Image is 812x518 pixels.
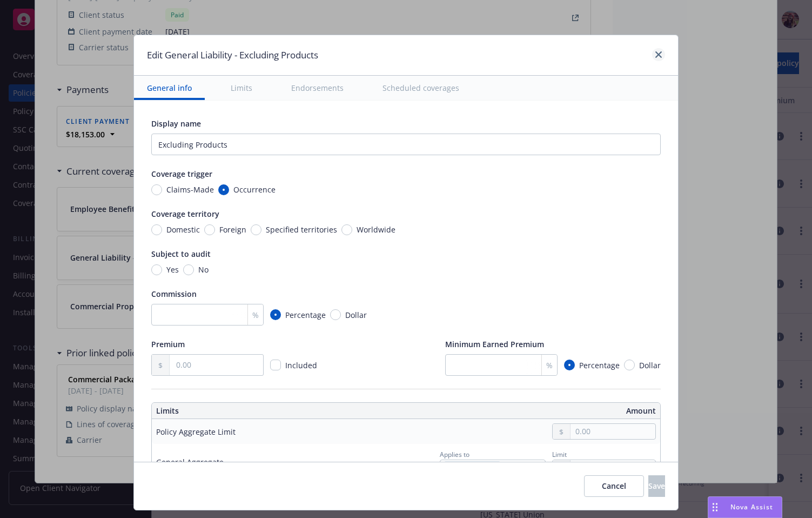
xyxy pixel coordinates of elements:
[151,169,212,179] span: Coverage trigger
[440,450,469,459] span: Applies to
[151,224,162,235] input: Domestic
[546,360,553,371] span: %
[266,224,337,235] span: Specified territories
[156,456,224,468] div: General Aggregate
[285,360,317,370] span: Included
[166,224,200,235] span: Domestic
[564,360,575,370] input: Percentage
[411,403,660,419] th: Amount
[357,224,395,235] span: Worldwide
[708,496,782,518] button: Nova Assist
[134,76,205,100] button: General info
[251,224,261,235] input: Specified territories
[552,450,567,459] span: Limit
[151,184,162,195] input: Claims-Made
[370,76,472,100] button: Scheduled coverages
[151,249,211,259] span: Subject to audit
[278,76,357,100] button: Endorsements
[579,360,620,371] span: Percentage
[151,339,185,349] span: Premium
[708,497,722,517] div: Drag to move
[341,224,352,235] input: Worldwide
[584,475,644,497] button: Cancel
[183,264,194,275] input: No
[602,481,626,491] span: Cancel
[152,403,355,419] th: Limits
[487,461,500,474] div: Remove [object Object]
[445,339,544,349] span: Minimum Earned Premium
[218,76,265,100] button: Limits
[233,184,276,195] span: Occurrence
[330,309,341,320] input: Dollar
[166,184,214,195] span: Claims-Made
[219,224,246,235] span: Foreign
[270,309,281,320] input: Percentage
[151,118,201,129] span: Display name
[170,355,263,375] input: 0.00
[285,309,326,321] span: Percentage
[252,309,259,321] span: %
[571,424,655,439] input: 0.00
[147,48,318,62] h1: Edit General Liability - Excluding Products
[151,264,162,275] input: Yes
[571,460,655,475] input: 0.00
[204,224,215,235] input: Foreign
[156,426,236,437] div: Policy Aggregate Limit
[218,184,229,195] input: Occurrence
[198,264,209,275] span: No
[730,502,773,512] span: Nova Assist
[511,461,524,474] a: close
[151,209,219,219] span: Coverage territory
[166,264,179,275] span: Yes
[151,289,197,299] span: Commission
[345,309,367,321] span: Dollar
